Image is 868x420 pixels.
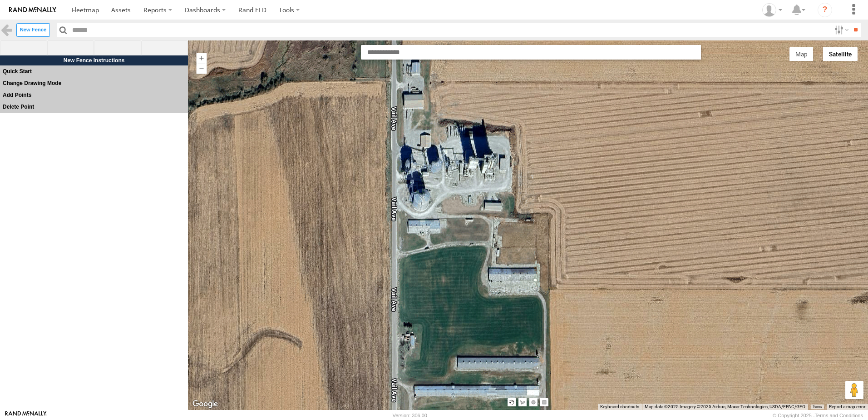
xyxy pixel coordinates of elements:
div: © Copyright 2025 - [773,413,863,418]
button: Drag Pegman onto the map to open Street View [845,381,863,399]
label: Create New Fence [16,23,50,36]
button: Zoom in [197,53,207,63]
button: Keyboard shortcuts [600,404,639,410]
img: rand-logo.svg [9,7,56,13]
button: Zoom out [197,63,207,74]
button: Show street map [789,47,814,61]
label: Search Filter Options [831,23,850,36]
a: Report a map error [829,404,865,409]
span: Draw a fence using a radius from the start location [94,40,141,56]
a: Visit our Website [5,411,47,420]
span: Map data ©2025 Imagery ©2025 Airbus, Maxar Technologies, USDA/FPAC/GEO [645,404,805,409]
button: Draw a rectangle [540,398,548,406]
i: ? [818,3,832,17]
a: Terms (opens in new tab) [813,405,822,409]
button: Draw a shape [518,398,527,406]
div: Tim Zylstra [759,3,785,17]
button: Stop drawing [508,398,516,406]
button: Show satellite imagery [823,47,858,61]
span: Free draw a fence using lines [47,40,94,56]
img: Google [190,398,220,410]
a: Open this area in Google Maps (opens a new window) [190,398,220,410]
a: Terms and Conditions [815,413,863,418]
button: Draw a circle [529,398,538,406]
span: Draw a fence using a Rectangle [141,40,188,56]
div: Version: 306.00 [393,413,427,418]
